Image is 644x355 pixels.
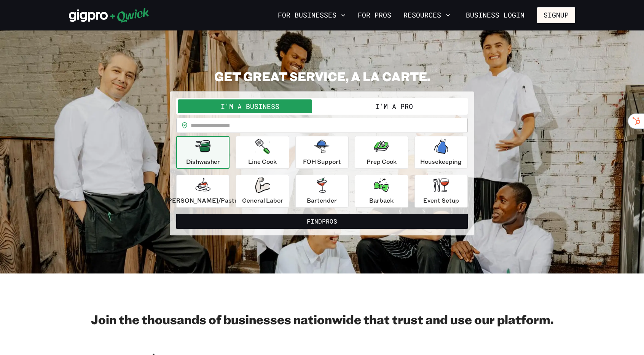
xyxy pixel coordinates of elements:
[459,7,531,23] a: Business Login
[176,136,230,169] button: Dishwasher
[367,157,397,166] p: Prep Cook
[322,99,466,113] button: I'm a Pro
[355,9,394,22] a: For Pros
[236,175,289,208] button: General Labor
[355,175,408,208] button: Barback
[295,175,349,208] button: Bartender
[178,99,322,113] button: I'm a Business
[537,7,575,23] button: Signup
[176,175,230,208] button: [PERSON_NAME]/Pastry
[242,196,283,205] p: General Labor
[236,136,289,169] button: Line Cook
[400,9,453,22] button: Resources
[414,175,468,208] button: Event Setup
[69,312,575,327] h2: Join the thousands of businesses nationwide that trust and use our platform.
[423,196,459,205] p: Event Setup
[355,136,408,169] button: Prep Cook
[176,214,468,229] button: FindPros
[303,157,341,166] p: FOH Support
[414,136,468,169] button: Housekeeping
[369,196,394,205] p: Barback
[307,196,337,205] p: Bartender
[170,69,474,84] h2: GET GREAT SERVICE, A LA CARTE.
[186,157,220,166] p: Dishwasher
[275,9,349,22] button: For Businesses
[295,136,349,169] button: FOH Support
[248,157,277,166] p: Line Cook
[420,157,462,166] p: Housekeeping
[166,196,240,205] p: [PERSON_NAME]/Pastry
